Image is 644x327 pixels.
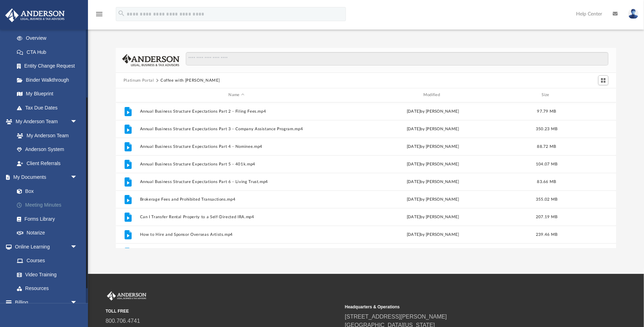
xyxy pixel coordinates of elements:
[95,10,103,18] i: menu
[10,254,84,268] a: Courses
[106,291,148,301] img: Anderson Advisors Platinum Portal
[598,75,609,85] button: Switch to Grid View
[70,295,84,310] span: arrow_drop_down
[336,178,530,185] div: [DATE] by [PERSON_NAME]
[536,215,557,219] span: 207.19 MB
[10,282,84,296] a: Resources
[10,59,88,73] a: Entity Change Request
[5,170,88,184] a: My Documentsarrow_drop_down
[95,13,103,18] a: menu
[10,87,84,101] a: My Blueprint
[140,109,333,114] button: Annual Business Structure Expectations Part 2 - Filing Fees.mp4
[564,92,613,98] div: id
[5,295,88,309] a: Billingarrow_drop_down
[124,77,154,84] button: Platinum Portal
[336,231,530,238] div: [DATE] by [PERSON_NAME]
[116,102,616,249] div: grid
[10,45,88,59] a: CTA Hub
[537,109,556,113] span: 97.79 MB
[10,128,81,143] a: My Anderson Team
[533,92,561,98] div: Size
[10,226,88,240] a: Notarize
[160,77,220,84] button: Coffee with [PERSON_NAME]
[106,308,340,314] small: TOLL FREE
[10,198,88,212] a: Meeting Minutes
[345,304,579,310] small: Headquarters & Operations
[336,92,530,98] div: Modified
[140,144,333,149] button: Annual Business Structure Expectations Part 4 - Nominee.mp4
[140,127,333,131] button: Annual Business Structure Expectations Part 3 - Company Assistance Program.mp4
[3,8,67,22] img: Anderson Advisors Platinum Portal
[10,184,84,198] a: Box
[140,215,333,219] button: Can I Transfer Rental Property to a Self-Directed IRA.mp4
[536,127,557,131] span: 350.23 MB
[336,214,530,220] div: [DATE] by [PERSON_NAME]
[70,170,84,185] span: arrow_drop_down
[336,126,530,132] div: [DATE] by [PERSON_NAME]
[10,31,88,45] a: Overview
[10,268,81,282] a: Video Training
[10,156,84,170] a: Client Referrals
[140,197,333,202] button: Brokerage Fees and Prohibited Transactions.mp4
[336,108,530,114] div: [DATE] by [PERSON_NAME]
[118,10,125,17] i: search
[140,180,333,184] button: Annual Business Structure Expectations Part 6 - Living Trust.mp4
[10,143,84,157] a: Anderson System
[628,9,639,19] img: User Pic
[70,115,84,129] span: arrow_drop_down
[336,196,530,202] div: [DATE] by [PERSON_NAME]
[140,162,333,166] button: Annual Business Structure Expectations Part 5 - 401k.mp4
[10,101,88,115] a: Tax Due Dates
[537,180,556,183] span: 83.66 MB
[119,92,137,98] div: id
[536,232,557,236] span: 239.46 MB
[336,143,530,150] div: [DATE] by [PERSON_NAME]
[5,240,84,254] a: Online Learningarrow_drop_down
[336,161,530,167] div: [DATE] by [PERSON_NAME]
[536,197,557,201] span: 355.02 MB
[10,212,84,226] a: Forms Library
[140,92,333,98] div: Name
[536,162,557,166] span: 104.07 MB
[140,232,333,237] button: How to Hire and Sponsor Overseas Artists.mp4
[345,314,447,320] a: [STREET_ADDRESS][PERSON_NAME]
[10,73,88,87] a: Binder Walkthrough
[537,144,556,148] span: 88.72 MB
[70,240,84,254] span: arrow_drop_down
[186,52,608,65] input: Search files and folders
[5,115,84,129] a: My Anderson Teamarrow_drop_down
[106,318,140,324] a: 800.706.4741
